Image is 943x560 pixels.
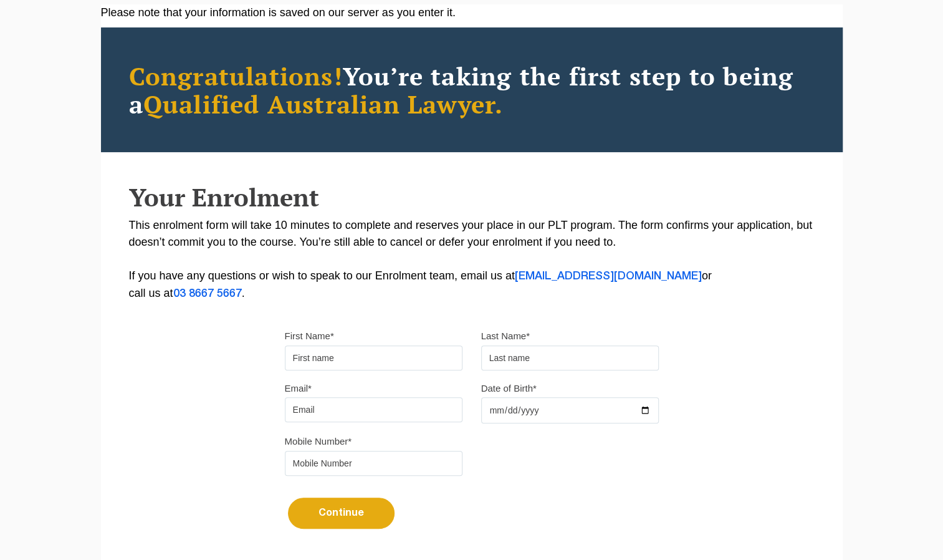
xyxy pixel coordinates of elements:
[285,345,462,370] input: First name
[285,382,312,395] label: Email*
[481,345,659,370] input: Last name
[129,62,815,118] h2: You’re taking the first step to being a
[288,498,395,529] button: Continue
[129,183,815,211] h2: Your Enrolment
[285,330,334,342] label: First Name*
[481,382,537,395] label: Date of Birth*
[285,435,352,448] label: Mobile Number*
[143,87,504,120] span: Qualified Australian Lawyer.
[129,217,815,302] p: This enrolment form will take 10 minutes to complete and reserves your place in our PLT program. ...
[285,397,462,422] input: Email
[481,330,530,342] label: Last Name*
[515,271,702,281] a: [EMAIL_ADDRESS][DOMAIN_NAME]
[173,289,242,299] a: 03 8667 5667
[285,451,462,476] input: Mobile Number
